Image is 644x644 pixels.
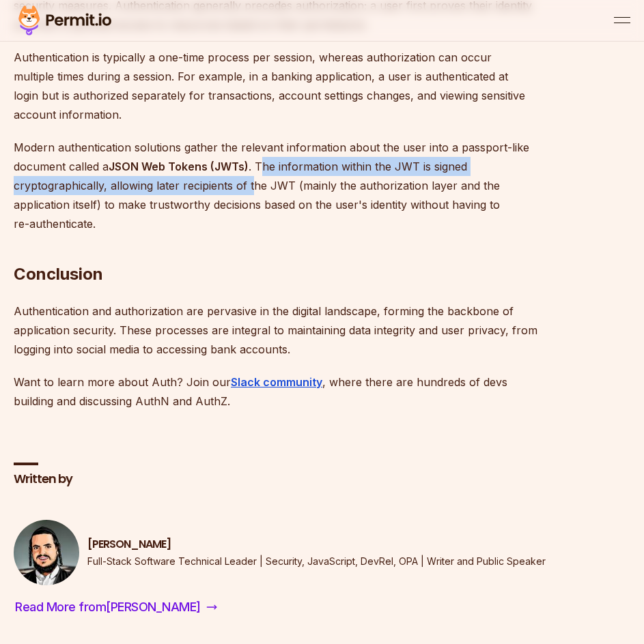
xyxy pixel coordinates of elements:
h3: [PERSON_NAME] [87,537,546,552]
p: Want to learn more about Auth? Join our , where there are hundreds of devs building and discussin... [14,372,538,411]
p: Full-Stack Software Technical Leader | Security, JavaScript, DevRel, OPA | Writer and Public Speaker [87,555,546,568]
strong: JSON Web Tokens (JWTs) [109,160,249,173]
a: Slack community [231,375,322,389]
img: Gabriel L. Manor [14,520,79,585]
a: Read More from[PERSON_NAME] [14,596,219,618]
button: open menu [614,12,630,29]
img: Permit logo [14,3,116,38]
span: Read More from [PERSON_NAME] [15,598,201,617]
p: Authentication and authorization are pervasive in the digital landscape, forming the backbone of ... [14,302,538,359]
p: Authentication is typically a one-time process per session, whereas authorization can occur multi... [14,48,538,124]
p: Modern authentication solutions gather the relevant information about the user into a passport-li... [14,138,538,233]
h2: Written by [14,471,630,488]
h2: Conclusion [14,209,538,285]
